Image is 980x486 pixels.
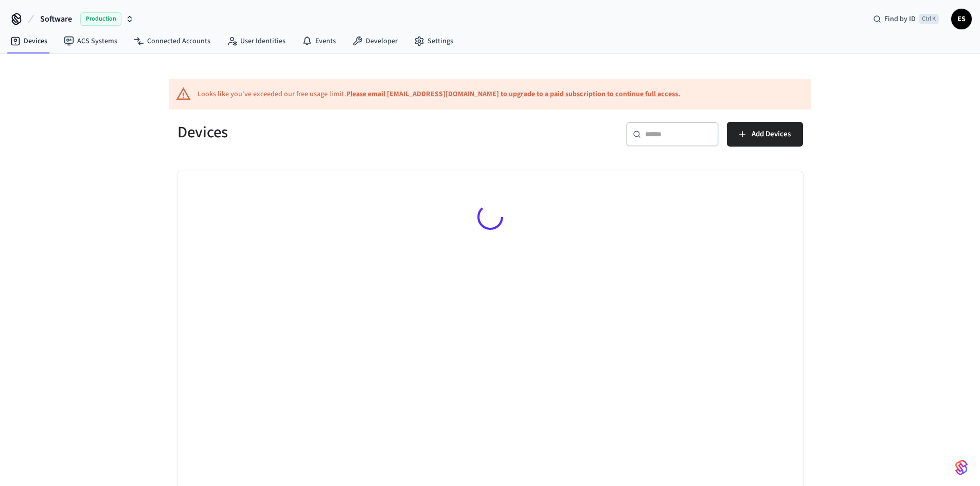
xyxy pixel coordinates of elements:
[752,128,791,141] span: Add Devices
[727,122,803,147] button: Add Devices
[56,32,126,50] a: ACS Systems
[40,13,72,25] span: Software
[219,32,294,50] a: User Identities
[919,14,939,24] span: Ctrl K
[126,32,219,50] a: Connected Accounts
[952,10,971,28] span: ES
[951,9,972,29] button: ES
[294,32,344,50] a: Events
[80,12,121,26] span: Production
[884,14,916,24] span: Find by ID
[198,89,680,100] div: Looks like you've exceeded our free usage limit.
[177,122,484,143] h5: Devices
[865,10,947,28] div: Find by IDCtrl K
[955,459,968,476] img: SeamLogoGradient.69752ec5.svg
[406,32,461,50] a: Settings
[344,32,406,50] a: Developer
[346,89,680,99] a: Please email [EMAIL_ADDRESS][DOMAIN_NAME] to upgrade to a paid subscription to continue full access.
[2,32,56,50] a: Devices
